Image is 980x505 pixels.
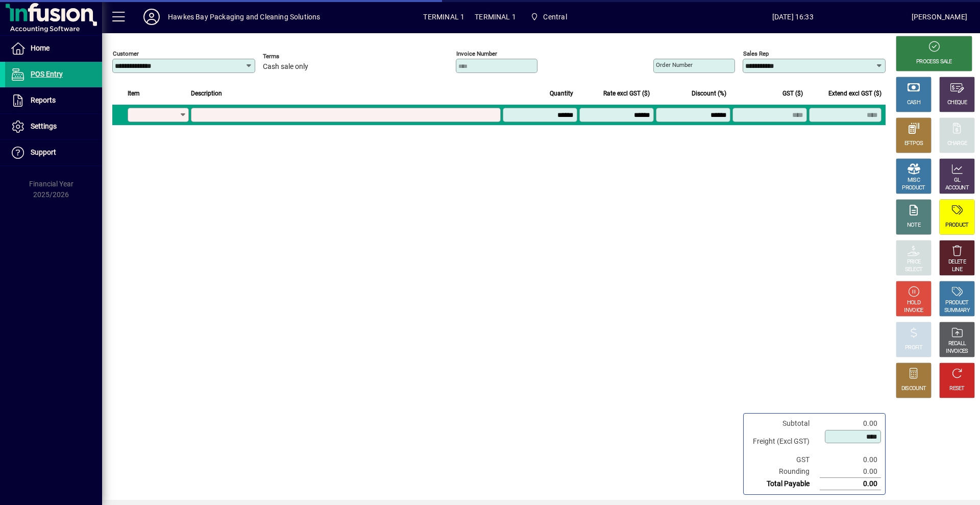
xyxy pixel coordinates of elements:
[5,140,102,165] a: Support
[828,88,881,99] span: Extend excl GST ($)
[907,258,921,266] div: PRICE
[912,9,967,25] div: [PERSON_NAME]
[692,88,726,99] span: Discount (%)
[948,258,966,266] div: DELETE
[820,478,881,490] td: 0.00
[135,8,168,26] button: Profile
[191,88,222,99] span: Description
[945,222,968,229] div: PRODUCT
[748,429,820,454] td: Freight (Excl GST)
[743,50,769,57] mat-label: Sales rep
[5,88,102,113] a: Reports
[902,184,925,192] div: PRODUCT
[543,9,567,25] span: Central
[954,177,961,184] div: GL
[31,122,57,130] span: Settings
[947,140,967,148] div: CHARGE
[423,9,464,25] span: TERMINAL 1
[907,99,920,107] div: CASH
[263,53,324,60] span: Terms
[904,140,923,148] div: EFTPOS
[820,418,881,429] td: 0.00
[5,114,102,139] a: Settings
[916,58,952,66] div: PROCESS SALE
[674,9,912,25] span: [DATE] 16:33
[945,184,969,192] div: ACCOUNT
[526,8,571,26] span: Central
[5,36,102,61] a: Home
[603,88,650,99] span: Rate excl GST ($)
[748,466,820,478] td: Rounding
[168,9,321,25] div: Hawkes Bay Packaging and Cleaning Solutions
[908,177,920,184] div: MISC
[748,454,820,466] td: GST
[947,99,967,107] div: CHEQUE
[949,385,965,393] div: RESET
[905,266,923,274] div: SELECT
[905,344,922,352] div: PROFIT
[456,50,497,57] mat-label: Invoice number
[113,50,139,57] mat-label: Customer
[31,44,50,52] span: Home
[946,348,968,355] div: INVOICES
[748,478,820,490] td: Total Payable
[31,70,63,78] span: POS Entry
[550,88,573,99] span: Quantity
[907,222,920,229] div: NOTE
[901,385,926,393] div: DISCOUNT
[820,466,881,478] td: 0.00
[945,299,968,307] div: PRODUCT
[31,96,56,104] span: Reports
[952,266,962,274] div: LINE
[263,63,308,71] span: Cash sale only
[907,299,920,307] div: HOLD
[782,88,803,99] span: GST ($)
[656,61,693,68] mat-label: Order number
[475,9,516,25] span: TERMINAL 1
[948,340,966,348] div: RECALL
[944,307,970,315] div: SUMMARY
[31,148,56,156] span: Support
[820,454,881,466] td: 0.00
[748,418,820,429] td: Subtotal
[904,307,923,315] div: INVOICE
[128,88,140,99] span: Item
